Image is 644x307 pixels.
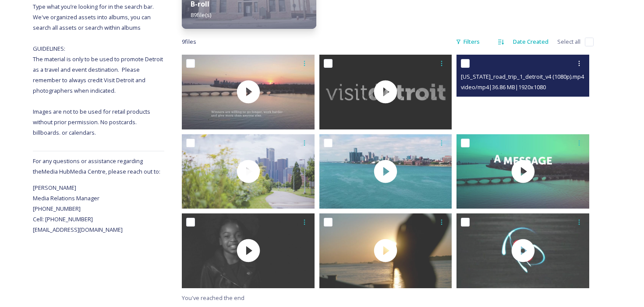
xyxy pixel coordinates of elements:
[461,83,546,91] span: video/mp4 | 36.86 MB | 1920 x 1080
[182,294,244,302] span: You've reached the end
[33,157,160,175] span: For any questions or assistance regarding the Media Hub Media Centre, please reach out to:
[319,213,452,288] img: thumbnail
[509,33,553,50] div: Date Created
[451,33,484,50] div: Filters
[191,11,211,19] span: 89 file(s)
[182,134,315,209] img: thumbnail
[182,55,315,129] img: thumbnail
[33,184,123,234] span: [PERSON_NAME] Media Relations Manager [PHONE_NUMBER] Cell: [PHONE_NUMBER] [EMAIL_ADDRESS][DOMAIN_...
[182,38,196,46] span: 9 file s
[456,134,589,209] img: thumbnail
[461,73,584,80] span: [US_STATE]_road_trip_1_detroit_v4 (1080p).mp4
[319,134,452,209] img: thumbnail
[557,38,580,46] span: Select all
[319,55,452,129] img: thumbnail
[456,213,589,288] img: thumbnail
[182,213,315,288] img: thumbnail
